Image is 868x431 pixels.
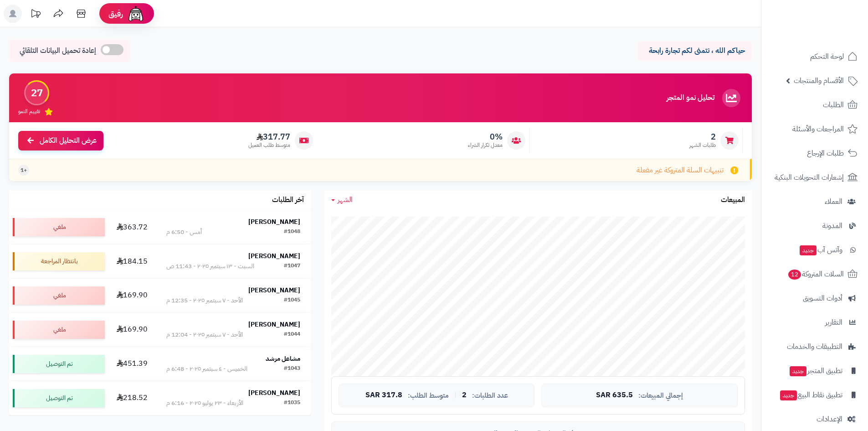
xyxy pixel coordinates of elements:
span: جديد [800,245,817,255]
a: لوحة التحكم [767,46,863,68]
span: 317.8 SAR [365,391,402,400]
span: العملاء [825,195,842,208]
h3: تحليل نمو المتجر [667,94,714,102]
a: إشعارات التحويلات البنكية [767,166,863,188]
div: #1045 [284,296,300,305]
strong: مشاعل مرشد [266,354,300,363]
a: عرض التحليل الكامل [18,131,103,151]
span: تنبيهات السلة المتروكة غير مفعلة [637,165,724,176]
h3: آخر الطلبات [272,196,304,204]
span: إعادة تحميل البيانات التلقائي [20,46,96,56]
a: السلات المتروكة12 [767,263,863,285]
span: الأقسام والمنتجات [794,74,844,87]
a: تطبيق المتجرجديد [767,360,863,382]
a: المراجعات والأسئلة [767,118,863,140]
div: تم التوصيل [13,355,105,373]
div: بانتظار المراجعة [13,252,105,270]
span: تقييم النمو [18,108,40,115]
img: logo-2.png [806,7,859,26]
span: الطلبات [823,99,844,111]
div: #1035 [284,399,300,408]
a: الشهر [331,195,353,205]
div: تم التوصيل [13,389,105,407]
span: 2 [689,132,716,142]
span: 2 [462,391,467,400]
span: متوسط الطلب: [408,392,449,400]
span: تطبيق نقاط البيع [779,389,842,401]
h3: المبيعات [721,196,745,204]
td: 363.72 [108,210,156,244]
div: #1047 [284,262,300,271]
span: جديد [790,366,806,376]
strong: [PERSON_NAME] [248,320,300,329]
span: لوحة التحكم [810,50,844,63]
p: حياكم الله ، نتمنى لكم تجارة رابحة [645,46,745,56]
a: المدونة [767,215,863,237]
div: أمس - 6:50 م [166,228,202,237]
span: إجمالي المبيعات: [638,392,683,400]
span: التقارير [825,316,842,329]
div: ملغي [13,286,105,305]
div: الخميس - ٤ سبتمبر ٢٠٢٥ - 6:48 م [166,364,247,374]
a: تطبيق نقاط البيعجديد [767,384,863,406]
div: السبت - ١٣ سبتمبر ٢٠٢٥ - 11:43 ص [166,262,254,271]
div: الأحد - ٧ سبتمبر ٢٠٢٥ - 12:04 م [166,330,243,339]
span: | [454,392,457,399]
div: الأربعاء - ٢٣ يوليو ٢٠٢٥ - 6:16 م [166,399,243,408]
span: السلات المتروكة [787,268,844,280]
span: طلبات الشهر [689,141,716,149]
span: +1 [21,166,27,174]
span: متوسط طلب العميل [248,141,290,149]
div: ملغي [13,218,105,236]
strong: [PERSON_NAME] [248,251,300,261]
strong: [PERSON_NAME] [248,217,300,227]
a: طلبات الإرجاع [767,142,863,164]
div: ملغي [13,321,105,339]
strong: [PERSON_NAME] [248,286,300,295]
a: الطلبات [767,94,863,116]
a: الإعدادات [767,408,863,430]
span: معدل تكرار الشراء [468,141,503,149]
td: 169.90 [108,279,156,312]
span: إشعارات التحويلات البنكية [775,171,844,184]
div: #1043 [284,364,300,374]
span: تطبيق المتجر [789,364,842,377]
span: طلبات الإرجاع [807,147,844,160]
span: المراجعات والأسئلة [792,123,844,135]
img: ai-face.png [127,5,145,23]
span: 317.77 [248,132,290,142]
a: تحديثات المنصة [24,5,47,25]
span: المدونة [822,219,842,232]
span: 635.5 SAR [596,391,633,400]
span: رفيق [108,8,123,19]
a: أدوات التسويق [767,287,863,309]
td: 184.15 [108,244,156,278]
td: 169.90 [108,313,156,347]
span: عرض التحليل الكامل [40,135,97,146]
a: التقارير [767,312,863,333]
strong: [PERSON_NAME] [248,388,300,398]
a: العملاء [767,191,863,213]
td: 451.39 [108,347,156,381]
div: الأحد - ٧ سبتمبر ٢٠٢٥ - 12:35 م [166,296,243,305]
span: الإعدادات [817,413,842,426]
span: جديد [780,390,797,400]
a: التطبيقات والخدمات [767,336,863,358]
span: التطبيقات والخدمات [787,340,842,353]
div: #1044 [284,330,300,339]
td: 218.52 [108,381,156,415]
div: #1048 [284,228,300,237]
span: 0% [468,132,503,142]
span: الشهر [338,194,353,205]
span: وآتس آب [799,244,842,256]
a: وآتس آبجديد [767,239,863,261]
span: 12 [788,270,801,280]
span: عدد الطلبات: [472,392,508,400]
span: أدوات التسويق [803,292,842,305]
